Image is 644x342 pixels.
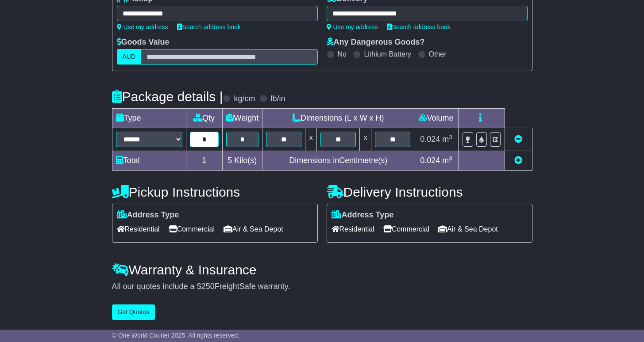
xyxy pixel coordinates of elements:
label: Address Type [332,210,394,220]
label: AUD [117,49,142,65]
span: Commercial [169,222,215,236]
label: Address Type [117,210,179,220]
a: Add new item [514,156,522,165]
span: 0.024 [420,156,440,165]
span: 0.024 [420,135,440,144]
label: lb/in [270,94,285,104]
td: Type [112,109,186,128]
div: All our quotes include a $ FreightSafe warranty. [112,282,532,292]
h4: Package details | [112,89,223,104]
td: Qty [186,109,222,128]
span: 5 [228,156,232,165]
span: m [442,135,452,144]
td: Volume [414,109,458,128]
span: Air & Sea Depot [224,222,283,236]
h4: Pickup Instructions [112,185,318,199]
sup: 3 [449,155,452,162]
span: Residential [332,222,374,236]
span: 250 [201,282,215,291]
td: Dimensions (L x W x H) [262,109,414,128]
span: Residential [117,222,160,236]
td: Weight [222,109,262,128]
h4: Delivery Instructions [327,185,532,199]
button: Get Quotes [112,304,155,320]
td: Total [112,151,186,171]
h4: Warranty & Insurance [112,262,532,277]
td: x [360,128,371,151]
label: Lithium Battery [364,50,411,58]
a: Use my address [327,23,378,30]
label: No [338,50,347,58]
sup: 3 [449,134,452,141]
span: © One World Courier 2025. All rights reserved. [112,332,240,339]
td: x [305,128,317,151]
label: Any Dangerous Goods? [327,38,425,47]
td: Kilo(s) [222,151,262,171]
td: 1 [186,151,222,171]
label: Other [429,50,447,58]
label: kg/cm [234,94,255,104]
a: Search address book [177,23,241,30]
span: m [442,156,452,165]
td: Dimensions in Centimetre(s) [262,151,414,171]
span: Air & Sea Depot [438,222,498,236]
label: Goods Value [117,38,170,47]
a: Remove this item [514,135,522,144]
a: Use my address [117,23,168,30]
span: Commercial [383,222,429,236]
a: Search address book [387,23,451,30]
